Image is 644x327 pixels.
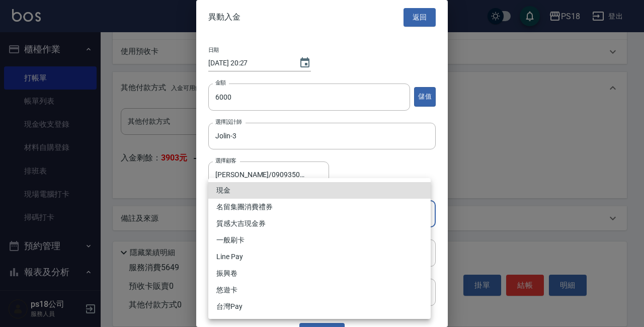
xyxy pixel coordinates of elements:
[208,298,431,315] li: 台灣Pay
[208,199,431,215] li: 名留集團消費禮券
[208,249,431,265] li: Line Pay
[208,282,431,298] li: 悠遊卡
[208,215,431,232] li: 質感大吉現金券
[208,182,431,199] li: 現金
[208,232,431,249] li: 一般刷卡
[208,265,431,282] li: 振興卷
